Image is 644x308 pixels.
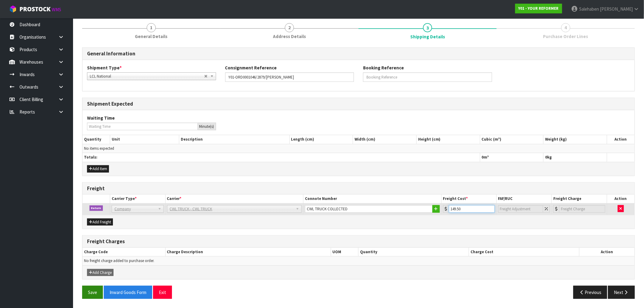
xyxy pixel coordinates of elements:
[607,194,635,203] th: Action
[559,205,605,213] input: Freight Charge
[82,135,110,144] th: Quantity
[198,123,216,130] div: Minute(s)
[515,4,562,13] a: Y01 - YOUR REFORMER
[544,135,607,144] th: Weight (kg)
[544,153,607,162] th: kg
[469,248,579,257] th: Charge Cost
[482,155,484,160] span: 0
[497,194,552,203] th: FAF/RUC
[363,65,404,71] label: Booking Reference
[225,72,354,82] input: Consignment Reference
[82,43,635,303] span: Shipping Details
[608,286,635,299] button: Next
[82,153,480,162] th: Totals:
[110,135,179,144] th: Unit
[82,144,635,153] td: No items expected
[82,248,165,257] th: Charge Code
[52,7,61,12] small: WMS
[135,33,168,40] span: General Details
[153,286,172,299] button: Exit
[104,286,152,299] button: Inward Goods Form
[480,135,544,144] th: Cubic (m³)
[573,286,607,299] button: Previous
[170,205,294,213] span: CWL TRUCK - CWL TRUCK
[87,65,122,71] label: Shipment Type
[82,286,103,299] button: Save
[87,239,630,244] h3: Freight Charges
[165,248,331,257] th: Charge Description
[579,248,635,257] th: Action
[147,23,156,32] span: 1
[89,205,103,211] span: Return
[90,73,204,80] span: LCL National
[498,205,543,213] input: Freight Adjustment
[87,101,630,107] h3: Shipment Expected
[289,135,353,144] th: Length (cm)
[545,155,547,160] span: 0
[9,5,17,13] img: cube-alt.png
[285,23,294,32] span: 2
[87,115,115,121] label: Waiting Time
[273,33,306,40] span: Address Details
[449,205,495,213] input: Freight Cost
[303,194,442,203] th: Connote Number
[410,33,445,40] span: Shipping Details
[305,205,433,213] input: Connote Number 1
[480,153,544,162] th: m³
[87,269,114,276] button: Add Charge
[363,72,492,82] input: Booking Reference
[331,248,359,257] th: UOM
[110,194,165,203] th: Carrier Type
[87,123,198,130] input: Waiting Time
[416,135,480,144] th: Height (cm)
[359,248,469,257] th: Quantity
[543,33,588,40] span: Purchase Order Lines
[165,194,303,203] th: Carrier
[579,6,599,12] span: Salehaben
[179,135,289,144] th: Description
[552,194,607,203] th: Freight Charge
[87,219,113,226] button: Add Freight
[519,6,559,11] strong: Y01 - YOUR REFORMER
[607,135,635,144] th: Action
[423,23,432,32] span: 3
[19,5,51,13] span: ProStock
[87,51,630,57] h3: General Information
[225,65,277,71] label: Consignment Reference
[441,194,496,203] th: Freight Cost
[114,205,155,213] span: Company
[600,6,633,12] span: [PERSON_NAME]
[87,165,109,173] button: Add Item
[561,23,570,32] span: 4
[82,257,635,265] td: No freight charge added to purchase order.
[87,186,630,191] h3: Freight
[353,135,417,144] th: Width (cm)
